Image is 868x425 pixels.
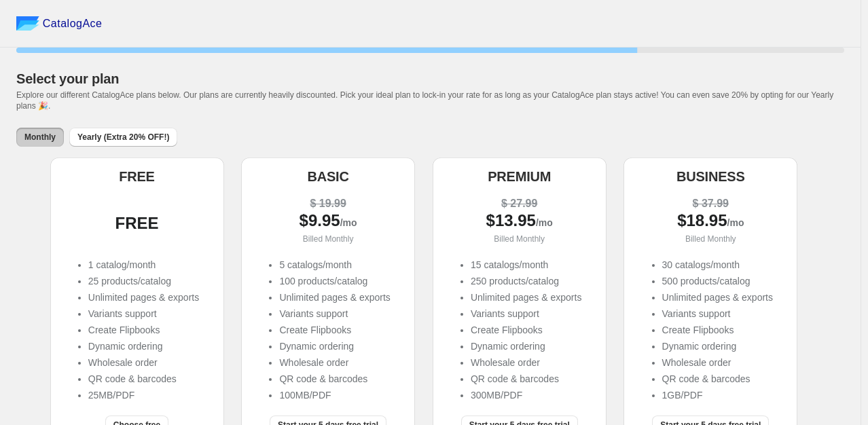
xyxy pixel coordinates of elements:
[444,214,596,229] div: $ 13.95
[88,356,199,369] li: Wholesale order
[88,274,199,288] li: 25 products/catalog
[43,17,103,31] span: CatalogAce
[279,274,390,288] li: 100 products/catalog
[662,339,773,353] li: Dynamic ordering
[88,258,199,272] li: 1 catalog/month
[634,197,786,210] div: $ 37.99
[471,372,581,386] li: QR code & barcodes
[88,291,199,304] li: Unlimited pages & exports
[488,168,551,185] h5: PREMIUM
[279,372,390,386] li: QR code & barcodes
[662,258,773,272] li: 30 catalogs/month
[279,323,390,337] li: Create Flipbooks
[307,168,348,185] h5: BASIC
[88,372,199,386] li: QR code & barcodes
[16,71,119,86] span: Select your plan
[252,232,404,246] p: Billed Monthly
[88,307,199,320] li: Variants support
[61,217,213,230] div: FREE
[662,388,773,402] li: 1GB/PDF
[536,217,553,228] span: /mo
[676,168,745,185] h5: BUSINESS
[16,128,64,147] button: Monthly
[471,323,581,337] li: Create Flipbooks
[444,197,596,210] div: $ 27.99
[24,132,56,143] span: Monthly
[252,197,404,210] div: $ 19.99
[119,168,155,185] h5: FREE
[471,339,581,353] li: Dynamic ordering
[77,132,169,143] span: Yearly (Extra 20% OFF!)
[279,291,390,304] li: Unlimited pages & exports
[69,128,177,147] button: Yearly (Extra 20% OFF!)
[471,388,581,402] li: 300MB/PDF
[727,217,744,228] span: /mo
[279,307,390,320] li: Variants support
[340,217,357,228] span: /mo
[634,232,786,246] p: Billed Monthly
[252,214,404,229] div: $ 9.95
[16,90,833,111] span: Explore our different CatalogAce plans below. Our plans are currently heavily discounted. Pick yo...
[662,307,773,320] li: Variants support
[88,323,199,337] li: Create Flipbooks
[88,339,199,353] li: Dynamic ordering
[471,356,581,369] li: Wholesale order
[662,323,773,337] li: Create Flipbooks
[279,388,390,402] li: 100MB/PDF
[279,339,390,353] li: Dynamic ordering
[279,356,390,369] li: Wholesale order
[471,291,581,304] li: Unlimited pages & exports
[471,274,581,288] li: 250 products/catalog
[444,232,596,246] p: Billed Monthly
[634,214,786,229] div: $ 18.95
[662,274,773,288] li: 500 products/catalog
[662,291,773,304] li: Unlimited pages & exports
[662,372,773,386] li: QR code & barcodes
[471,258,581,272] li: 15 catalogs/month
[279,258,390,272] li: 5 catalogs/month
[88,388,199,402] li: 25MB/PDF
[16,16,39,31] img: catalog ace
[471,307,581,320] li: Variants support
[662,356,773,369] li: Wholesale order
